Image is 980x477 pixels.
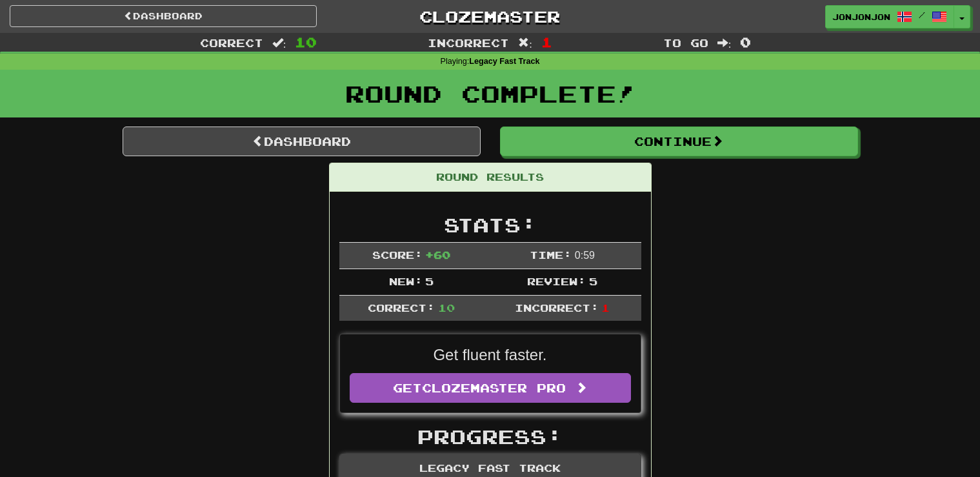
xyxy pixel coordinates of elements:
span: 1 [601,301,610,314]
span: Incorrect [428,36,509,49]
span: : [518,37,532,48]
span: 5 [425,275,434,287]
span: 0 : 59 [575,250,595,261]
span: New: [389,275,423,287]
span: Score: [372,249,423,261]
span: 10 [295,34,317,50]
a: jonjonjon / [825,5,954,28]
span: 1 [541,34,552,50]
span: / [919,10,925,19]
span: Time: [530,249,572,261]
h1: Round Complete! [5,81,975,107]
span: Correct: [368,301,435,314]
span: 5 [589,275,597,287]
span: Incorrect: [515,301,599,314]
a: Dashboard [123,127,481,156]
span: Correct [200,36,263,49]
span: + 60 [425,249,450,261]
a: Dashboard [10,5,317,27]
p: Get fluent faster. [350,344,631,366]
span: Review: [527,275,586,287]
button: Continue [500,127,858,156]
a: Clozemaster [336,5,643,28]
span: 0 [740,34,751,50]
span: Clozemaster Pro [422,381,566,395]
span: : [272,37,286,48]
h2: Stats: [339,214,641,236]
span: jonjonjon [832,11,890,23]
a: GetClozemaster Pro [350,373,631,403]
span: : [717,37,732,48]
h2: Progress: [339,426,641,447]
span: 10 [438,301,455,314]
div: Round Results [330,163,651,192]
span: To go [663,36,708,49]
strong: Legacy Fast Track [469,57,539,66]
